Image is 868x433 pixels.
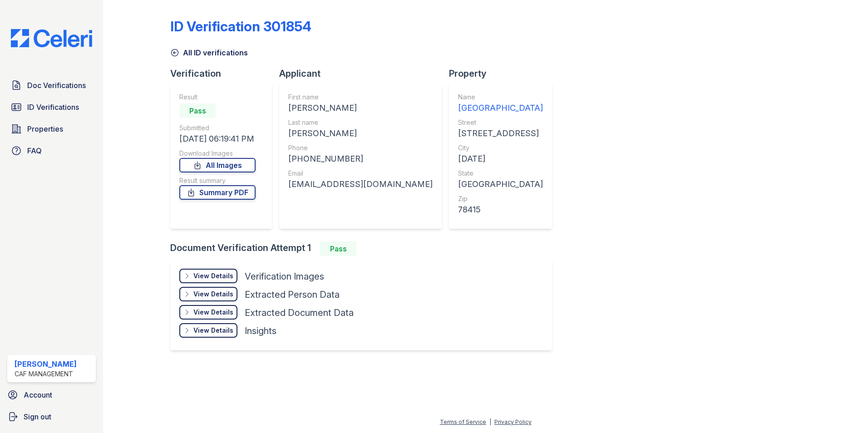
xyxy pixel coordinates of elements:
div: [DATE] [458,153,543,165]
a: ID Verifications [7,98,96,116]
div: [PHONE_NUMBER] [288,153,433,165]
div: View Details [193,308,233,317]
div: [DATE] 06:19:41 PM [179,133,256,145]
img: CE_Logo_Blue-a8612792a0a2168367f1c8372b55b34899dd931a85d93a1a3d3e32e68fde9ad4.png [4,29,99,47]
div: State [458,169,543,178]
div: View Details [193,271,233,280]
div: Result [179,93,256,102]
div: | [489,418,491,425]
div: First name [288,93,433,102]
a: All Images [179,158,256,172]
div: Download Images [179,149,256,158]
a: FAQ [7,142,96,160]
iframe: chat widget [830,397,859,424]
div: Submitted [179,123,256,133]
span: Properties [27,123,63,134]
div: View Details [193,290,233,299]
div: Result summary [179,176,256,185]
div: 78415 [458,203,543,216]
a: Terms of Service [440,418,486,425]
div: [PERSON_NAME] [288,102,433,114]
div: Pass [179,103,216,118]
div: Last name [288,118,433,127]
div: [GEOGRAPHIC_DATA] [458,102,543,114]
div: [PERSON_NAME] [15,359,77,369]
div: [EMAIL_ADDRESS][DOMAIN_NAME] [288,178,433,191]
span: Sign out [24,411,51,422]
div: [GEOGRAPHIC_DATA] [458,178,543,191]
div: Property [449,67,559,80]
a: Doc Verifications [7,76,96,94]
a: Account [4,386,99,404]
a: Properties [7,120,96,138]
div: [STREET_ADDRESS] [458,127,543,140]
div: View Details [193,326,233,335]
div: Document Verification Attempt 1 [170,241,559,256]
span: FAQ [27,145,42,156]
span: Doc Verifications [27,80,86,91]
div: Name [458,93,543,102]
div: Insights [245,325,276,337]
span: Account [24,389,52,400]
div: Zip [458,194,543,203]
div: Email [288,169,433,178]
a: Privacy Policy [494,418,532,425]
div: Verification Images [245,270,324,283]
div: ID Verification 301854 [170,18,311,34]
div: [PERSON_NAME] [288,127,433,140]
div: Applicant [279,67,449,80]
div: Verification [170,67,279,80]
a: All ID verifications [170,47,248,58]
a: Name [GEOGRAPHIC_DATA] [458,93,543,114]
div: Extracted Document Data [245,306,354,319]
div: Phone [288,143,433,153]
div: Street [458,118,543,127]
div: Extracted Person Data [245,288,340,301]
div: CAF Management [15,369,77,379]
a: Sign out [4,408,99,426]
div: Pass [320,241,356,256]
span: ID Verifications [27,102,79,113]
a: Summary PDF [179,185,256,200]
div: City [458,143,543,153]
